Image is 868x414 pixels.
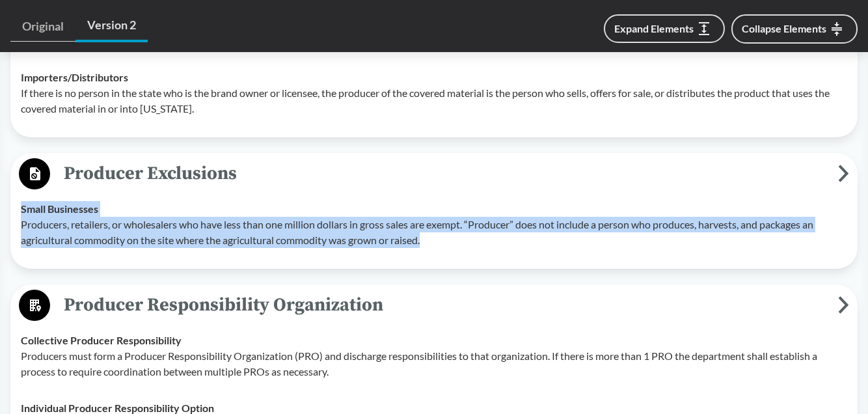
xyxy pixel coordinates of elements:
strong: Importers/​Distributors [21,71,128,83]
button: Expand Elements [604,14,725,43]
p: Producers, retailers, or wholesalers who have less than one million dollars in gross sales are ex... [21,217,847,248]
strong: Collective Producer Responsibility [21,334,182,346]
button: Collapse Elements [731,14,858,44]
a: Original [10,12,75,42]
p: If there is no person in the state who is the brand owner or licensee, the producer of the covere... [21,85,847,117]
span: Producer Responsibility Organization [50,290,838,320]
strong: Individual Producer Responsibility Option [21,402,214,414]
a: Version 2 [75,10,148,42]
button: Producer Exclusions [15,158,853,191]
p: Producers must form a Producer Responsibility Organization (PRO) and discharge responsibilities t... [21,348,847,379]
strong: Small Businesses [21,202,98,215]
button: Producer Responsibility Organization [15,289,853,322]
span: Producer Exclusions [50,159,838,188]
